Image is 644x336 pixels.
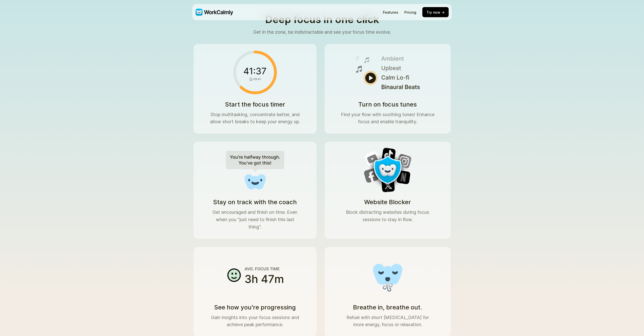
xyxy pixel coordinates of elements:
[341,111,434,126] p: Find your flow with soothing tunes! Enhance focus and enable tranquility.
[404,10,416,14] a: Pricing
[194,14,451,25] h2: Deep focus in one click
[213,198,297,206] h3: Stay on track with the coach
[210,314,300,329] p: Gain insights into your focus sessions and achieve peak performance.
[214,304,296,311] h3: See how you're progressing
[358,101,417,108] h3: Turn on focus tunes
[210,111,300,126] p: Stop multitasking, concentrate better, and allow short breaks to keep your energy up.
[355,251,420,300] img: Breathing Exercises
[252,29,392,36] p: Get in the zone, be indistractable and see your focus time evolve.
[341,314,434,329] p: Refuel with short [MEDICAL_DATA] for more energy, focus or relaxation.
[223,251,287,300] img: Focus stats
[341,209,434,223] p: Block distracting websites during focus sessions to stay in flow.
[350,48,425,97] img: Focus music
[225,101,285,108] h3: Start the focus timer
[353,304,422,311] h3: Breathe in, breathe out.
[195,9,233,16] img: WorkCalmly Logo
[422,7,449,17] button: Try now →
[355,146,420,194] img: Website Blocker
[210,209,300,230] p: Get encouraged and finish on time. Even when you "just need to finish this last thing".
[223,146,287,194] img: Focus coach
[364,198,411,206] h3: Website Blocker
[383,10,398,14] a: Features
[223,48,287,97] img: Visual focus timer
